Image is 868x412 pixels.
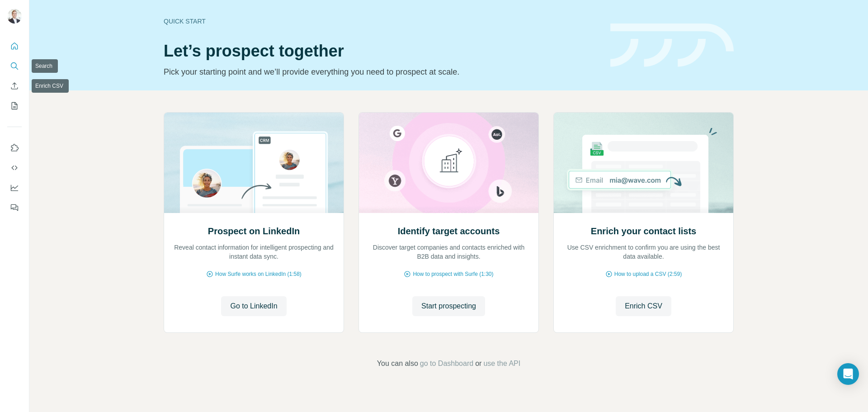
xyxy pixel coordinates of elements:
[359,113,539,213] img: Identify target accounts
[208,225,300,237] h2: Prospect on LinkedIn
[475,358,481,369] span: or
[7,38,22,54] button: Quick start
[398,225,500,237] h2: Identify target accounts
[7,98,22,114] button: My lists
[164,66,599,78] p: Pick your starting point and we’ll provide everything you need to prospect at scale.
[591,225,696,237] h2: Enrich your contact lists
[553,113,734,213] img: Enrich your contact lists
[164,113,344,213] img: Prospect on LinkedIn
[221,296,286,316] button: Go to LinkedIn
[625,301,662,312] span: Enrich CSV
[368,243,529,261] p: Discover target companies and contacts enriched with B2B data and insights.
[215,270,302,278] span: How Surfe works on LinkedIn (1:58)
[7,199,22,216] button: Feedback
[164,42,599,60] h1: Let’s prospect together
[7,9,22,24] img: Avatar
[837,363,859,385] div: Open Intercom Messenger
[614,270,682,278] span: How to upload a CSV (2:59)
[421,301,476,312] span: Start prospecting
[230,301,277,312] span: Go to LinkedIn
[616,296,671,316] button: Enrich CSV
[377,358,418,369] span: You can also
[412,296,485,316] button: Start prospecting
[610,24,734,67] img: banner
[7,58,22,74] button: Search
[164,17,599,26] div: Quick start
[7,180,22,196] button: Dashboard
[420,358,473,369] button: go to Dashboard
[563,243,724,261] p: Use CSV enrichment to confirm you are using the best data available.
[7,140,22,156] button: Use Surfe on LinkedIn
[483,358,520,369] button: use the API
[7,160,22,176] button: Use Surfe API
[173,243,335,261] p: Reveal contact information for intelligent prospecting and instant data sync.
[413,270,493,278] span: How to prospect with Surfe (1:30)
[7,78,22,94] button: Enrich CSV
